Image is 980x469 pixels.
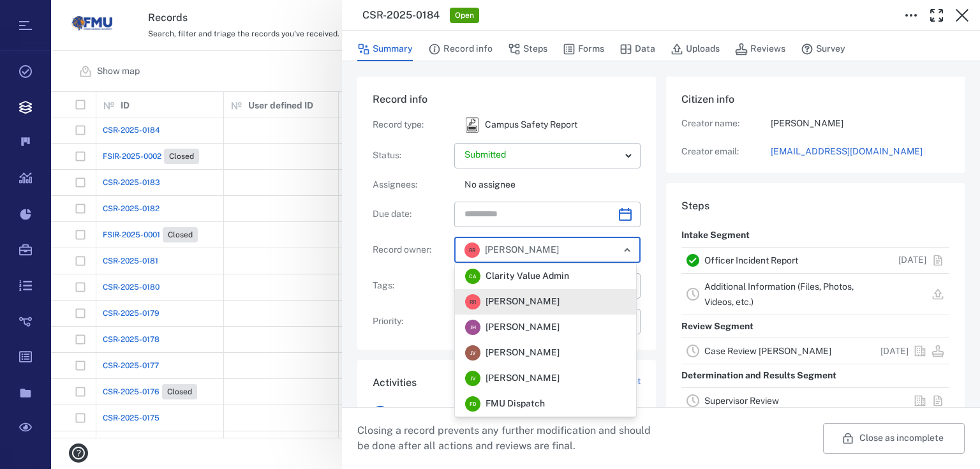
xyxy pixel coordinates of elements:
img: icon Campus Safety Report [464,117,480,133]
button: Record info [428,37,493,61]
button: Survey [801,37,845,61]
button: Close [949,3,975,28]
span: [PERSON_NAME] [486,372,560,385]
p: Record owner : [373,244,449,257]
a: Officer Incident Report [704,255,798,265]
p: [PERSON_NAME] [771,117,949,130]
span: Open [452,10,477,21]
h6: Activities [373,375,417,391]
span: Clarity Value Admin [486,270,569,283]
p: Tags : [373,279,449,292]
p: [DATE] [898,254,926,267]
p: Determination and Results Segment [681,364,836,387]
span: [PERSON_NAME] [486,295,560,308]
a: [EMAIL_ADDRESS][DOMAIN_NAME] [771,145,949,158]
p: Assignees : [373,179,449,191]
button: Data [620,37,655,61]
p: Creator email: [681,145,771,158]
div: StepsIntake SegmentOfficer Incident Report[DATE]Additional Information (Files, Photos, Videos, et... [666,183,965,466]
div: C A [465,269,480,284]
button: Reviews [735,37,785,61]
h6: Record info [373,92,641,107]
p: Review Segment [681,315,754,338]
button: Close [618,241,636,259]
h6: Steps [681,198,949,214]
p: Due date : [373,208,449,221]
button: Summary [357,37,413,61]
p: Closing a record prevents any further modification and should be done after all actions and revie... [357,423,661,454]
p: No assignee [464,179,641,191]
div: R R [464,242,480,258]
p: Status : [373,149,449,162]
p: Campus Safety Report [485,119,577,131]
p: Intake Segment [681,224,750,247]
button: Close as incomplete [823,423,965,454]
h3: CSR-2025-0184 [362,8,440,23]
div: Citizen infoCreator name:[PERSON_NAME]Creator email:[EMAIL_ADDRESS][DOMAIN_NAME] [666,77,965,183]
div: J H [465,320,480,335]
p: Submitted [464,149,620,161]
div: F D [465,396,480,412]
button: Forms [563,37,604,61]
span: Help [29,9,55,20]
p: Priority : [373,315,449,328]
p: Record type : [373,119,449,131]
button: Toggle Fullscreen [924,3,949,28]
button: Toggle to Edit Boxes [898,3,924,28]
p: [DATE] [880,345,909,358]
span: [PERSON_NAME] [486,321,560,334]
span: FMU Dispatch [486,398,545,410]
h6: Citizen info [681,92,949,107]
button: Uploads [671,37,720,61]
button: Choose date [612,202,638,227]
span: [PERSON_NAME] [485,244,559,257]
div: Record infoRecord type:icon Campus Safety ReportCampus Safety ReportStatus:Assignees:No assigneeD... [357,77,656,360]
div: R R [465,294,480,309]
a: Supervisor Review [704,396,779,406]
a: Case Review [PERSON_NAME] [704,346,831,356]
a: Additional Information (Files, Photos, Videos, etc.) [704,281,854,307]
button: Steps [508,37,547,61]
span: [PERSON_NAME] [486,346,560,359]
div: Campus Safety Report [464,117,480,133]
div: J V [465,371,480,386]
div: J V [465,345,480,361]
p: Creator name: [681,117,771,130]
